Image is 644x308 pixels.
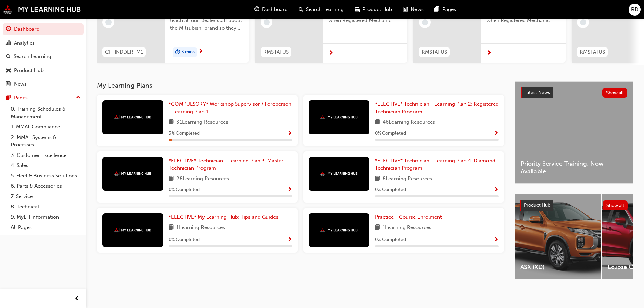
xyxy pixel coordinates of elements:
span: 46 Learning Resources [383,118,435,127]
div: Pages [14,94,28,102]
a: 7. Service [8,191,84,202]
span: ASX (XD) [520,263,596,271]
a: ASX (XD) [515,194,601,279]
a: Latest NewsShow all [521,87,627,98]
a: Search Learning [3,50,84,63]
span: car-icon [6,68,11,74]
a: 5. Fleet & Business Solutions [8,171,84,181]
a: 6. Parts & Accessories [8,181,84,191]
span: Latest News [524,90,550,95]
span: 1 Learning Resources [176,223,225,232]
a: 0. Training Schedules & Management [8,104,84,122]
span: guage-icon [254,5,259,14]
span: Show Progress [494,187,499,193]
a: Product HubShow all [520,200,628,211]
a: 4. Sales [8,160,84,171]
span: 0 % Completed [375,236,406,244]
button: Show Progress [494,186,499,194]
span: Priority Service Training: Now Available! [521,160,627,175]
span: RMSTATUS [263,48,289,56]
img: mmal [114,228,151,232]
span: 1 Learning Resources [383,223,431,232]
span: RMSTATUS [580,48,605,56]
div: News [14,80,27,88]
span: 0 % Completed [169,186,200,194]
span: 0 % Completed [169,236,200,244]
a: *ELECTIVE* Technician - Learning Plan 3: Master Technician Program [169,157,292,172]
a: 3. Customer Excellence [8,150,84,161]
span: *COMPULSORY* Workshop Supervisor / Foreperson - Learning Plan 1 [169,101,291,115]
span: 3 % Completed [169,129,200,137]
span: Show Progress [494,237,499,243]
div: Analytics [14,39,35,47]
span: book-icon [169,118,174,127]
span: News [411,6,424,14]
img: mmal [114,115,151,119]
button: Show all [602,88,628,98]
span: 31 Learning Resources [176,118,228,127]
span: book-icon [375,175,380,183]
span: book-icon [169,175,174,183]
span: Product Hub [362,6,392,14]
a: mmal [3,5,81,14]
span: learningRecordVerb_NONE-icon [580,19,586,25]
h3: My Learning Plans [97,81,504,89]
button: Show Progress [287,186,292,194]
span: car-icon [355,5,360,14]
button: Pages [3,92,84,104]
span: *ELECTIVE* Technician - Learning Plan 2: Registered Technician Program [375,101,499,115]
img: mmal [114,171,151,176]
span: chart-icon [6,40,11,46]
span: Pages [442,6,456,14]
button: RD [629,4,641,16]
span: pages-icon [434,5,439,14]
a: Dashboard [3,23,84,35]
button: Show Progress [494,129,499,138]
a: 8. Technical [8,202,84,212]
span: Search Learning [306,6,344,14]
span: search-icon [299,5,303,14]
a: search-iconSearch Learning [293,3,349,17]
span: pages-icon [6,95,11,101]
span: search-icon [6,54,11,60]
button: Show Progress [287,129,292,138]
span: book-icon [375,223,380,232]
img: mmal [320,115,358,119]
span: Show Progress [287,237,292,243]
a: All Pages [8,222,84,233]
span: duration-icon [175,48,180,57]
span: learningRecordVerb_NONE-icon [105,19,112,25]
a: pages-iconPages [429,3,461,17]
div: Product Hub [14,67,44,74]
span: RMSTATUS [422,48,447,56]
span: news-icon [6,81,11,87]
span: Dashboard [262,6,288,14]
span: 8 Learning Resources [383,175,432,183]
a: car-iconProduct Hub [349,3,398,17]
img: mmal [320,228,358,232]
span: 3 mins [181,48,195,56]
span: next-icon [486,50,492,56]
span: *ELECTIVE* Technician - Learning Plan 4: Diamond Technician Program [375,158,495,171]
a: *ELECTIVE* Technician - Learning Plan 2: Registered Technician Program [375,100,499,116]
span: book-icon [169,223,174,232]
span: *ELECTIVE* Technician - Learning Plan 3: Master Technician Program [169,158,283,171]
span: learningRecordVerb_NONE-icon [264,19,270,25]
a: Analytics [3,37,84,49]
a: 2. MMAL Systems & Processes [8,132,84,150]
span: 0 % Completed [375,129,406,137]
span: guage-icon [6,26,11,32]
a: Practice - Course Enrolment [375,213,445,221]
span: next-icon [198,49,204,55]
a: 9. MyLH Information [8,212,84,222]
span: CF_INDDLR_M1 [105,48,143,56]
img: mmal [320,171,358,176]
span: Show Progress [494,131,499,137]
span: news-icon [403,5,408,14]
a: Product Hub [3,64,84,77]
span: 28 Learning Resources [176,175,229,183]
a: news-iconNews [398,3,429,17]
a: *ELECTIVE* Technician - Learning Plan 4: Diamond Technician Program [375,157,499,172]
a: guage-iconDashboard [249,3,293,17]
